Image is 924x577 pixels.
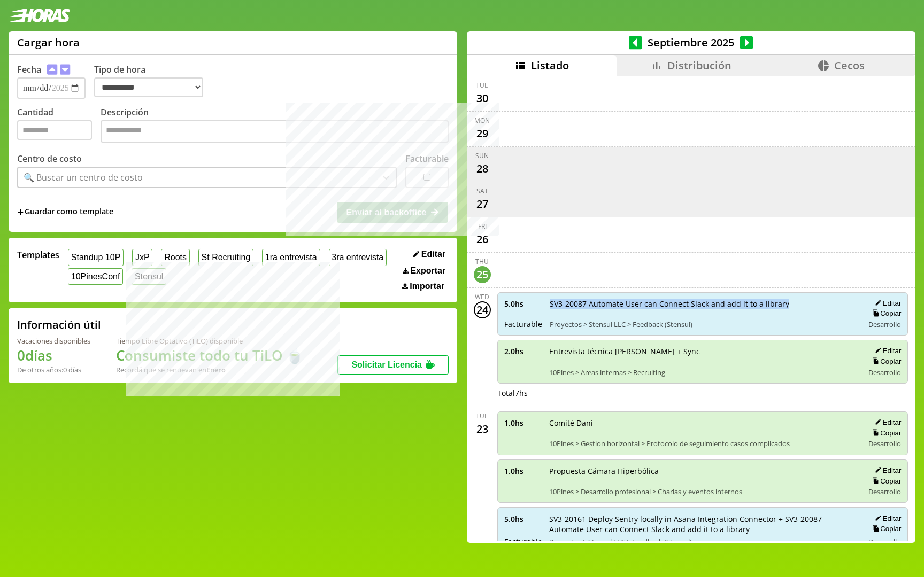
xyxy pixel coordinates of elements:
[17,206,24,218] span: +
[476,81,488,90] div: Tue
[504,346,542,356] span: 2.0 hs
[94,77,203,97] select: Tipo de hora
[504,299,542,309] span: 5.0 hs
[869,477,901,486] button: Copiar
[474,420,491,438] div: 23
[474,196,491,213] div: 27
[474,160,491,177] div: 28
[474,266,491,283] div: 25
[329,249,387,266] button: 3ra entrevista
[868,537,901,547] span: Desarrollo
[549,439,857,448] span: 10Pines > Gestion horizontal > Protocolo de seguimiento casos complicados
[132,268,166,285] button: Stensul
[872,514,901,523] button: Editar
[132,249,152,266] button: JxP
[474,231,491,248] div: 26
[399,266,449,276] button: Exportar
[351,360,422,369] span: Solicitar Licencia
[642,35,740,50] span: Septiembre 2025
[17,64,41,75] label: Fecha
[421,249,445,259] span: Editar
[17,249,59,261] span: Templates
[531,58,569,73] span: Listado
[68,268,123,285] button: 10PinesConf
[872,418,901,427] button: Editar
[497,388,908,398] div: Total 7 hs
[504,514,542,524] span: 5.0 hs
[17,35,80,50] h1: Cargar hora
[478,222,487,231] div: Fri
[475,257,489,266] div: Thu
[17,346,90,365] h1: 0 días
[17,206,113,218] span: +Guardar como template
[476,411,488,420] div: Tue
[549,514,857,534] span: SV3-20161 Deploy Sentry locally in Asana Integration Connector + SV3-20087 Automate User can Conn...
[504,319,542,329] span: Facturable
[504,536,542,547] span: Facturable
[834,58,865,73] span: Cecos
[474,90,491,107] div: 30
[17,317,101,332] h2: Información útil
[549,418,857,428] span: Comité Dani
[467,76,915,541] div: scrollable content
[262,249,320,266] button: 1ra entrevista
[116,365,303,375] div: Recordá que se renuevan en
[869,428,901,438] button: Copiar
[504,466,542,476] span: 1.0 hs
[549,368,857,377] span: 10Pines > Areas internas > Recruiting
[17,106,101,145] label: Cantidad
[17,153,82,165] label: Centro de costo
[410,266,445,276] span: Exportar
[868,319,901,329] span: Desarrollo
[337,355,449,375] button: Solicitar Licencia
[868,439,901,448] span: Desarrollo
[405,153,449,165] label: Facturable
[17,120,92,140] input: Cantidad
[549,537,857,547] span: Proyectos > Stensul LLC > Feedback (Stensul)
[474,301,491,318] div: 24
[94,64,212,99] label: Tipo de hora
[161,249,189,266] button: Roots
[872,299,901,308] button: Editar
[868,368,901,377] span: Desarrollo
[9,9,71,22] img: logotipo
[869,357,901,366] button: Copiar
[868,487,901,496] span: Desarrollo
[872,346,901,355] button: Editar
[549,346,857,356] span: Entrevista técnica [PERSON_NAME] + Sync
[116,346,303,365] h1: Consumiste todo tu TiLO 🍵
[869,524,901,533] button: Copiar
[410,249,449,260] button: Editar
[116,336,303,346] div: Tiempo Libre Optativo (TiLO) disponible
[475,151,489,160] div: Sun
[475,292,489,301] div: Wed
[549,466,857,476] span: Propuesta Cámara Hiperbólica
[101,106,449,145] label: Descripción
[474,116,490,125] div: Mon
[549,487,857,496] span: 10Pines > Desarrollo profesional > Charlas y eventos internos
[17,365,90,375] div: De otros años: 0 días
[410,282,444,291] span: Importar
[872,466,901,475] button: Editar
[550,299,857,309] span: SV3-20087 Automate User can Connect Slack and add it to a library
[667,58,731,73] span: Distribución
[550,319,857,329] span: Proyectos > Stensul LLC > Feedback (Stensul)
[198,249,253,266] button: St Recruiting
[24,171,143,183] div: 🔍 Buscar un centro de costo
[476,186,488,196] div: Sat
[474,125,491,142] div: 29
[17,336,90,346] div: Vacaciones disponibles
[869,309,901,318] button: Copiar
[68,249,124,266] button: Standup 10P
[101,120,449,143] textarea: Descripción
[206,365,226,375] b: Enero
[504,418,542,428] span: 1.0 hs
